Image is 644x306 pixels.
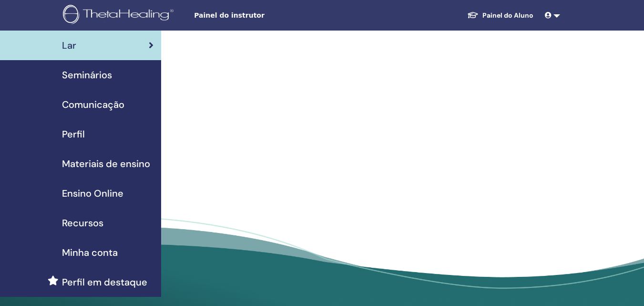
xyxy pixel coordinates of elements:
[62,127,85,141] span: Perfil
[460,7,541,24] a: Painel do Aluno
[62,186,123,200] span: Ensino Online
[467,11,479,19] img: graduation-cap-white.svg
[63,5,177,26] img: logo.png
[62,157,150,171] span: Materiais de ensino
[194,11,337,21] span: Painel do instrutor
[62,97,124,112] span: Comunicação
[62,38,76,53] span: Lar
[62,216,103,230] span: Recursos
[62,275,147,289] span: Perfil em destaque
[62,68,112,82] span: Seminários
[62,245,118,260] span: Minha conta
